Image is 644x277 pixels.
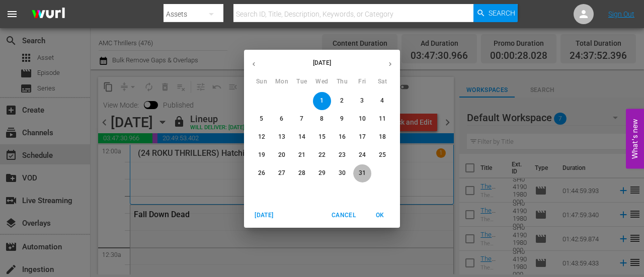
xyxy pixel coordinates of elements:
button: 21 [293,146,311,164]
span: Fri [353,77,371,87]
button: 8 [313,110,331,128]
a: Sign Out [608,10,634,18]
p: 13 [278,133,285,141]
button: 12 [253,128,271,146]
span: Sat [373,77,391,87]
p: 16 [339,133,346,141]
p: 8 [320,115,324,123]
span: menu [6,8,18,20]
button: Cancel [328,207,360,224]
p: 11 [379,115,386,123]
button: 11 [373,110,391,128]
p: 18 [379,133,386,141]
p: 22 [318,151,326,159]
p: 9 [340,115,344,123]
p: [DATE] [264,58,380,67]
button: 30 [333,164,351,182]
span: Thu [333,77,351,87]
button: 22 [313,146,331,164]
span: Cancel [332,210,356,221]
p: 1 [320,97,324,105]
p: 24 [359,151,366,159]
button: 7 [293,110,311,128]
p: 10 [359,115,366,123]
button: 15 [313,128,331,146]
p: 28 [298,169,305,177]
button: 18 [373,128,391,146]
p: 15 [318,133,326,141]
p: 30 [339,169,346,177]
button: Open Feedback Widget [626,109,644,168]
button: 20 [273,146,291,164]
span: Mon [273,77,291,87]
button: 3 [353,92,371,110]
button: 24 [353,146,371,164]
button: 31 [353,164,371,182]
button: 13 [273,128,291,146]
p: 23 [339,151,346,159]
p: 3 [360,97,364,105]
span: [DATE] [252,210,276,221]
p: 14 [298,133,305,141]
button: 26 [253,164,271,182]
button: OK [364,207,396,224]
button: 10 [353,110,371,128]
p: 20 [278,151,285,159]
p: 29 [318,169,326,177]
button: 1 [313,92,331,110]
p: 6 [280,115,283,123]
button: 14 [293,128,311,146]
span: Sun [253,77,271,87]
button: 25 [373,146,391,164]
button: 23 [333,146,351,164]
span: Tue [293,77,311,87]
p: 26 [258,169,265,177]
p: 31 [359,169,366,177]
p: 19 [258,151,265,159]
p: 25 [379,151,386,159]
button: 28 [293,164,311,182]
button: 17 [353,128,371,146]
button: [DATE] [248,207,280,224]
button: 29 [313,164,331,182]
span: Wed [313,77,331,87]
span: Search [489,4,515,22]
p: 4 [380,97,384,105]
p: 7 [300,115,303,123]
button: 27 [273,164,291,182]
p: 21 [298,151,305,159]
p: 12 [258,133,265,141]
button: 2 [333,92,351,110]
button: 19 [253,146,271,164]
button: 16 [333,128,351,146]
button: 5 [253,110,271,128]
span: OK [368,210,392,221]
img: ans4CAIJ8jUAAAAAAAAAAAAAAAAAAAAAAAAgQb4GAAAAAAAAAAAAAAAAAAAAAAAAJMjXAAAAAAAAAAAAAAAAAAAAAAAAgAT5G... [24,3,72,26]
button: 6 [273,110,291,128]
p: 2 [340,97,344,105]
button: 4 [373,92,391,110]
p: 17 [359,133,366,141]
p: 5 [260,115,263,123]
p: 27 [278,169,285,177]
button: 9 [333,110,351,128]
